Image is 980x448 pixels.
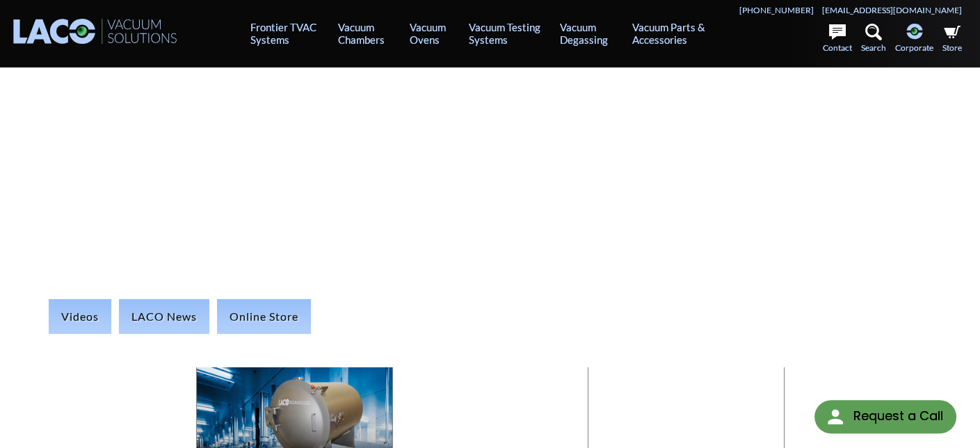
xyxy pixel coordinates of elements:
a: Vacuum Ovens [410,21,458,46]
a: Frontier TVAC Systems [250,21,328,46]
a: Vacuum Chambers [338,21,399,46]
a: Vacuum Parts & Accessories [632,21,725,46]
a: Contact [823,24,852,54]
span: Corporate [895,41,933,54]
a: Store [942,24,962,54]
a: [PHONE_NUMBER] [739,5,814,15]
a: [EMAIL_ADDRESS][DOMAIN_NAME] [822,5,962,15]
a: Vacuum Testing Systems [469,21,549,46]
a: Videos [49,299,111,334]
a: LACO News [119,299,209,334]
img: round button [824,406,846,428]
div: Request a Call [814,400,956,433]
a: Online Store [217,299,311,334]
div: Request a Call [853,400,942,432]
a: Vacuum Degassing [560,21,622,46]
a: Search [861,24,886,54]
